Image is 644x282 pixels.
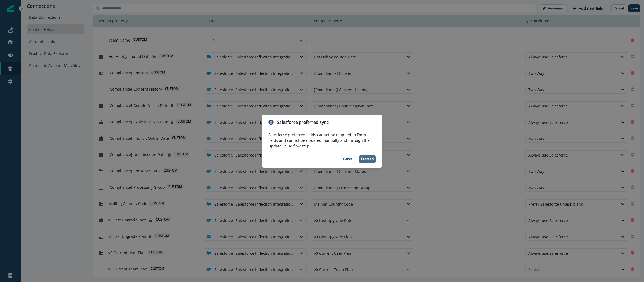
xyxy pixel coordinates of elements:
p: Proceed [361,157,374,161]
p: Cancel [343,157,353,161]
button: Cancel [341,155,356,163]
button: Proceed [359,155,376,163]
p: Salesforce preferred fields cannot be mapped to Form fields and cannot be updated manually and th... [268,132,376,149]
p: Salesforce preferred sync [277,119,329,125]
